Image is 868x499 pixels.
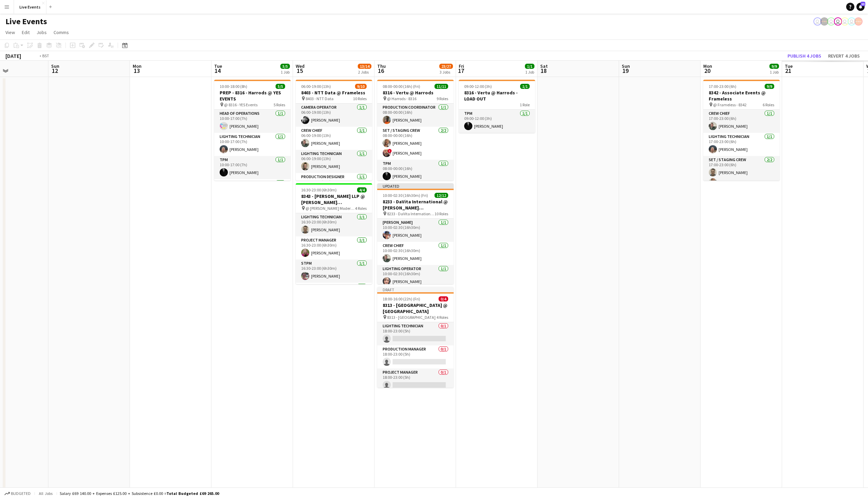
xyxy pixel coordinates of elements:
app-user-avatar: Alex Gill [854,17,863,26]
span: 13 [860,2,865,6]
a: Edit [19,28,32,37]
span: View [5,29,15,35]
app-user-avatar: Production Managers [820,17,828,26]
a: View [3,28,18,37]
a: Jobs [34,28,49,37]
div: Salary £69 140.00 + Expenses £125.00 + Subsistence £0.00 = [60,491,219,496]
span: All jobs [38,491,54,496]
h1: Live Events [5,16,47,27]
span: Comms [54,29,69,35]
span: Edit [22,29,30,35]
button: Revert 4 jobs [825,51,863,60]
app-user-avatar: Technical Department [841,17,849,26]
span: Jobs [36,29,47,35]
span: Budgeted [11,491,31,496]
button: Publish 4 jobs [785,51,824,60]
a: Comms [51,28,72,37]
span: Total Budgeted £69 265.00 [166,491,219,496]
div: [DATE] [5,52,21,59]
app-user-avatar: Technical Department [848,17,856,26]
app-user-avatar: Technical Department [834,17,842,26]
button: Budgeted [3,490,32,497]
app-user-avatar: Technical Department [827,17,835,26]
a: 13 [856,3,865,11]
div: BST [42,53,49,58]
button: Live Events [14,0,46,14]
app-user-avatar: Eden Hopkins [813,17,822,26]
